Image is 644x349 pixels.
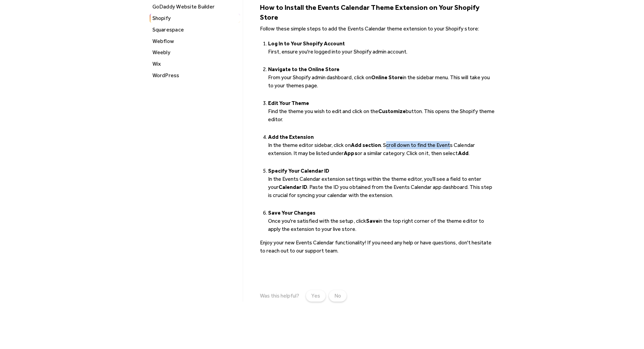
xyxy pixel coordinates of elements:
strong: Navigate to the Online Store ‍ [268,66,340,72]
div: Wix [150,60,240,68]
div: Weebly [150,48,240,57]
div: Shopify [150,14,240,23]
div: Webflow [150,37,240,46]
strong: Calendar ID [279,184,307,190]
a: Yes [306,290,326,302]
a: Weebly [150,48,240,57]
strong: Add [458,150,469,156]
div: Was this helpful? [260,292,299,299]
strong: Customize [378,108,406,114]
strong: Specify Your Calendar ID [268,168,329,174]
div: Yes [311,292,320,300]
p: ‍ [260,255,495,263]
div: WordPress [150,71,240,80]
a: No [329,290,347,302]
strong: Save [366,218,379,224]
li: ‍ In the theme editor sidebar, click on . Scroll down to find the Events Calendar extension. It m... [268,133,495,166]
a: Shopify [150,14,240,23]
a: Webflow [150,37,240,46]
strong: Add section [351,142,381,148]
p: Enjoy your new Events Calendar functionality! If you need any help or have questions, don't hesit... [260,239,495,255]
strong: Add the Extension [268,134,314,140]
strong: How to Install the Events Calendar Theme Extension on Your Shopify Store [260,3,479,21]
strong: Apps [344,150,357,156]
div: GoDaddy Website Builder [150,2,240,11]
div: Squarespace [150,25,240,34]
a: WordPress [150,71,240,80]
li: From your Shopify admin dashboard, click on in the sidebar menu. This will take you to your theme... [268,65,495,98]
a: GoDaddy Website Builder [150,2,240,11]
div: No [334,292,341,300]
strong: Save Your Changes [268,210,315,216]
li: ‍ Once you're satisfied with the setup, click in the top right corner of the theme editor to appl... [268,209,495,233]
a: Wix [150,60,240,68]
li: Find the theme you wish to edit and click on the button. This opens the Shopify theme editor. ‍ [268,99,495,132]
a: Squarespace [150,25,240,34]
strong: Edit Your Theme [268,100,309,106]
li: ‍ In the Events Calendar extension settings within the theme editor, you'll see a field to enter ... [268,167,495,208]
strong: Online Store [371,74,403,81]
li: First, ensure you're logged into your Shopify admin account. ‍ [268,40,495,64]
strong: Log In to Your Shopify Account ‍ [268,40,345,47]
p: Follow these simple steps to add the Events Calendar theme extension to your Shopify store: [260,25,495,33]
